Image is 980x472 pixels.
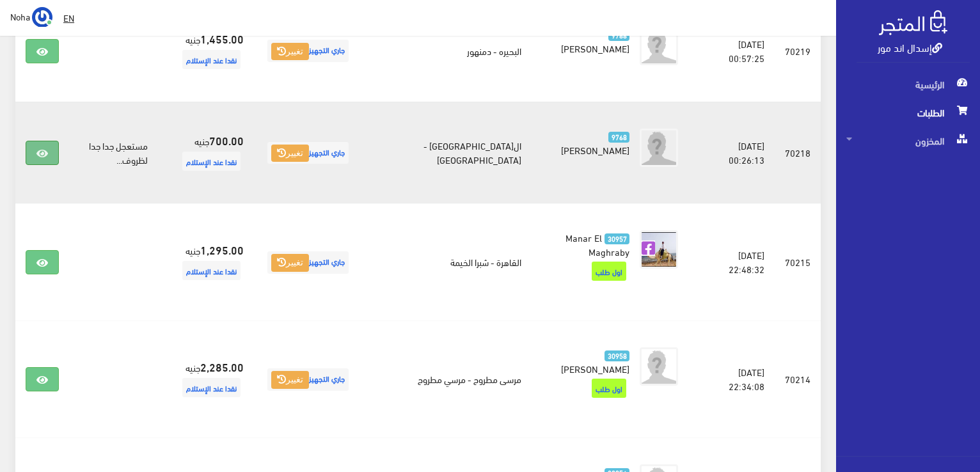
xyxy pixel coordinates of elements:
[775,102,821,203] td: 70218
[552,347,629,375] a: 30958 [PERSON_NAME]
[182,50,241,69] span: نقدا عند الإستلام
[608,132,629,143] span: 9768
[267,40,349,62] span: جاري التجهيز
[362,321,532,438] td: مرسى مطروح - مرسي مطروح
[362,102,532,203] td: ال[GEOGRAPHIC_DATA] - [GEOGRAPHIC_DATA]
[605,233,629,244] span: 30957
[699,203,775,320] td: [DATE] 22:48:32
[200,241,244,258] strong: 1,295.00
[836,127,980,155] a: المخزون
[15,384,64,433] iframe: Drift Widget Chat Controller
[362,203,532,320] td: القاهرة - شبرا الخيمة
[561,141,629,159] span: [PERSON_NAME]
[267,251,349,274] span: جاري التجهيز
[846,98,970,127] span: الطلبات
[200,358,244,375] strong: 2,285.00
[836,70,980,98] a: الرئيسية
[640,27,678,65] img: avatar.png
[775,321,821,438] td: 70214
[182,378,241,397] span: نقدا عند الإستلام
[846,127,970,155] span: المخزون
[63,10,74,26] u: EN
[158,203,254,320] td: جنيه
[200,30,244,47] strong: 1,455.00
[271,254,309,272] button: تغيير
[69,102,158,203] td: مستعجل جدا جدا لظروف...
[699,102,775,203] td: [DATE] 00:26:13
[836,98,980,127] a: الطلبات
[182,261,241,280] span: نقدا عند الإستلام
[158,102,254,203] td: جنيه
[592,262,626,281] span: اول طلب
[640,129,678,167] img: avatar.png
[32,7,52,28] img: ...
[271,371,309,389] button: تغيير
[592,379,626,398] span: اول طلب
[271,145,309,162] button: تغيير
[58,6,79,29] a: EN
[267,368,349,391] span: جاري التجهيز
[561,359,629,377] span: [PERSON_NAME]
[182,152,241,171] span: نقدا عند الإستلام
[878,38,942,56] a: إسدال اند مور
[552,27,629,55] a: 9768 [PERSON_NAME]
[699,321,775,438] td: [DATE] 22:34:08
[879,10,947,35] img: .
[209,132,244,148] strong: 700.00
[10,6,52,27] a: ... Noha
[565,228,629,260] span: Manar El Maghraby
[267,142,349,164] span: جاري التجهيز
[10,8,30,24] span: Noha
[552,230,629,258] a: 30957 Manar El Maghraby
[552,129,629,157] a: 9768 [PERSON_NAME]
[846,70,970,98] span: الرئيسية
[271,43,309,61] button: تغيير
[561,39,629,57] span: [PERSON_NAME]
[158,321,254,438] td: جنيه
[640,347,678,386] img: avatar.png
[640,230,678,269] img: picture
[775,203,821,320] td: 70215
[605,350,629,361] span: 30958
